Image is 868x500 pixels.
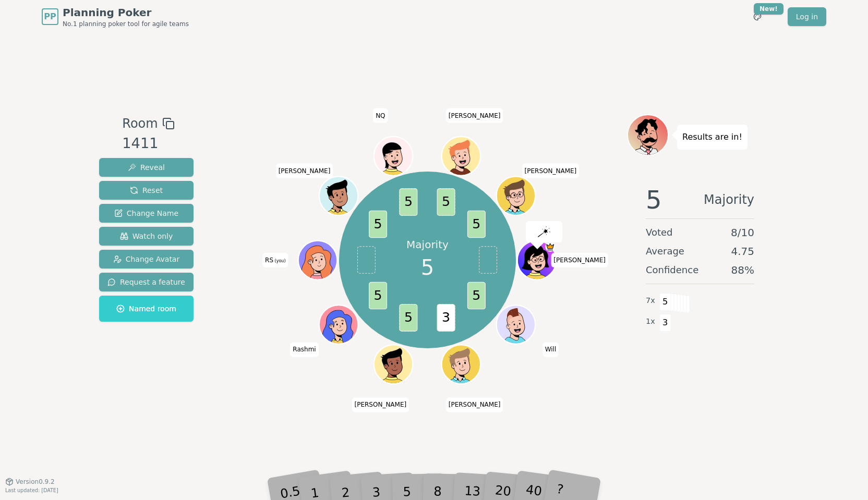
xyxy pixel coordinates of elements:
p: Results are in! [682,130,742,144]
span: Voted [646,225,673,240]
span: 5 [646,187,662,212]
span: 88 % [731,263,754,277]
button: Version0.9.2 [5,478,55,486]
span: Click to change your name [446,108,503,123]
span: Reset [130,185,163,196]
button: Request a feature [99,273,194,291]
div: 1411 [122,133,174,154]
span: 5 [467,282,486,310]
button: Change Name [99,204,194,223]
span: 7 x [646,295,655,307]
span: 5 [659,293,671,311]
span: Request a feature [107,277,185,287]
span: Last updated: [DATE] [5,487,58,493]
span: 5 [421,252,434,283]
button: Change Avatar [99,250,194,269]
span: 1 x [646,316,655,327]
span: Change Name [114,208,178,218]
span: Heidi is the host [546,242,556,252]
span: Click to change your name [522,163,580,178]
a: PPPlanning PokerNo.1 planning poker tool for agile teams [42,5,189,28]
span: (you) [273,259,286,263]
span: Average [646,244,684,259]
span: Click to change your name [551,253,608,267]
span: 5 [400,304,418,332]
button: Reveal [99,158,194,177]
span: Click to change your name [290,342,318,357]
button: New! [748,7,767,26]
p: Majority [406,237,449,252]
span: 3 [659,314,671,332]
span: 4.75 [731,244,754,259]
span: Click to change your name [373,108,388,123]
button: Watch only [99,227,194,246]
div: New! [754,3,783,15]
span: Reveal [128,162,165,173]
img: reveal [538,226,550,237]
span: No.1 planning poker tool for agile teams [63,20,189,28]
button: Named room [99,296,194,322]
span: Planning Poker [63,5,189,20]
span: Click to change your name [276,163,333,178]
a: Log in [788,7,826,26]
span: Confidence [646,263,698,277]
span: Version 0.9.2 [16,478,55,486]
span: 5 [369,282,388,310]
span: Click to change your name [262,253,288,267]
button: Click to change your avatar [299,242,336,278]
button: Reset [99,181,194,200]
span: Named room [116,303,176,314]
span: 5 [400,188,418,216]
span: 5 [437,188,455,216]
span: Majority [704,187,754,212]
span: Click to change your name [446,397,503,412]
span: Watch only [120,231,173,241]
span: Click to change your name [352,397,409,412]
span: 8 / 10 [731,225,754,240]
span: Room [122,114,158,133]
span: 5 [467,211,486,238]
span: PP [44,10,56,23]
span: Click to change your name [542,342,559,357]
span: 5 [369,211,388,238]
span: 3 [437,304,455,332]
span: Change Avatar [113,254,180,264]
